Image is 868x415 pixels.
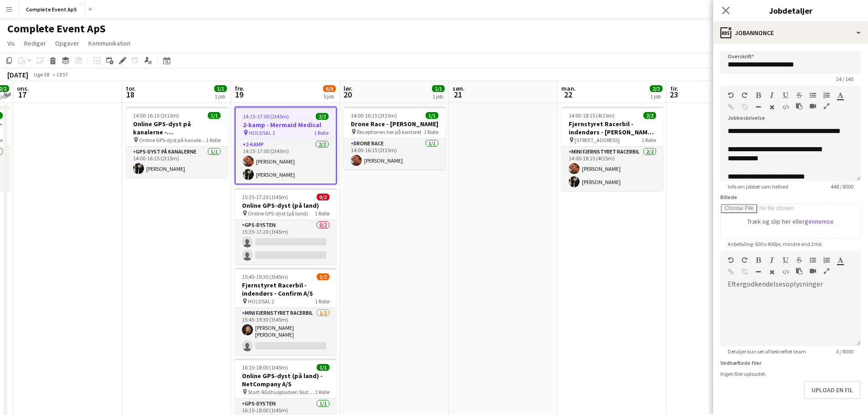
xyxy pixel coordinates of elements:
app-job-card: 15:35-17:20 (1t45m)0/2Online GPS-dyst (på land) Online GPS-dyst (på land)1 RolleGPS-dysten0/215:3... [235,188,337,264]
button: Kursiv [769,92,775,99]
span: 1/1 [317,364,329,371]
span: 15:35-17:20 (1t45m) [242,194,288,200]
span: 22 [560,89,576,100]
span: tir. [670,84,678,92]
div: 1 job [215,93,226,100]
span: 16:15-18:00 (1t45m) [242,364,288,371]
span: 1/1 [208,112,221,119]
span: 1 Rolle [314,129,329,136]
span: 21 [451,89,465,100]
span: 15:45-19:30 (3t45m) [242,273,288,280]
h3: Online GPS-dyst (på land) - NetCompany A/S [235,372,337,388]
app-job-card: 14:00-16:15 (2t15m)1/1Drone Race - [PERSON_NAME] Receptionen her på kontoret1 RolleDrone Race1/11... [344,107,446,169]
span: 0/2 [317,194,329,200]
span: Info om jobbet som helhed [720,183,796,190]
div: 5 job [324,93,335,100]
span: Opgaver [55,39,79,47]
span: ons. [17,84,29,92]
button: Fortryd [728,92,734,99]
button: Tekstfarve [837,256,843,264]
app-job-card: 14:00-18:15 (4t15m)2/2Fjernstyret Racerbil - indendørs - [PERSON_NAME] A/S [STREET_ADDRESS]1 Roll... [561,107,663,191]
button: Fed [755,256,761,264]
app-card-role: GPS-dysten0/215:35-17:20 (1t45m) [235,220,337,264]
span: 1 Rolle [642,137,656,143]
a: Opgaver [51,37,83,49]
span: 14:00-16:15 (2t15m) [133,112,179,119]
app-card-role: Mini Fjernstyret Racerbil2/214:00-18:15 (4t15m)[PERSON_NAME][PERSON_NAME] [561,147,663,191]
span: 18 [124,89,136,100]
h3: Online GPS-dyst (på land) [235,201,337,210]
span: [STREET_ADDRESS] [575,137,620,143]
div: 1 job [650,93,662,100]
span: 2/2 [650,85,663,92]
button: HTML-kode [782,268,789,276]
span: Receptionen her på kontoret [357,128,421,135]
span: lør. [344,84,353,92]
div: 1 job [432,93,444,100]
button: Uordnet liste [810,92,816,99]
span: 2/2 [316,113,329,120]
span: 1 Rolle [206,137,221,143]
span: Vis [7,39,15,47]
button: Ryd formatering [769,268,775,276]
span: Start: Rådhuspladsen Slut: Rådhuspladsen [248,389,315,395]
span: 19 [233,89,245,100]
button: Fuld skærm [823,102,830,110]
button: Tekstfarve [837,92,843,99]
span: 14:15-17:00 (2t45m) [243,113,289,120]
div: Ingen filer uploadet. [720,370,861,377]
h3: Jobdetaljer [713,5,868,16]
button: Understregning [782,92,789,99]
span: man. [561,84,576,92]
button: Kursiv [769,256,775,264]
button: Fed [755,92,761,99]
app-card-role: Drone Race1/114:00-16:15 (2t15m)[PERSON_NAME] [344,138,446,169]
button: Vandret linje [755,268,761,276]
span: 23 [669,89,678,100]
button: Understregning [782,256,789,264]
button: HTML-kode [782,103,789,111]
app-job-card: 14:00-16:15 (2t15m)1/1Online GPS-dyst på kanalerne - [GEOGRAPHIC_DATA] Online GPS-dyst på kanaler... [126,107,228,178]
span: 1/1 [426,112,438,119]
span: søn. [452,84,465,92]
span: Online GPS-dyst (på land) [248,210,308,217]
span: tor. [126,84,136,92]
a: Vis [4,37,19,49]
button: Ordnet liste [823,256,830,264]
a: Kommunikation [85,37,134,49]
h1: Complete Event ApS [7,22,106,36]
button: Gennemstreget [796,92,802,99]
button: Gennemstreget [796,256,802,264]
span: Uge 38 [30,71,53,78]
span: 17 [15,89,29,100]
span: 1 Rolle [315,298,329,305]
button: Vandret linje [755,103,761,111]
button: Ordnet liste [823,92,830,99]
app-card-role: Mini Fjernstyret Racerbil1/215:45-19:30 (3t45m)[PERSON_NAME] [PERSON_NAME] [235,308,337,355]
button: Indsæt video [810,267,816,275]
button: Ryd formatering [769,103,775,111]
span: 20 [342,89,353,100]
span: 1 Rolle [315,389,329,395]
span: HOLDSAL 2 [248,298,274,305]
span: 1 Rolle [315,210,329,217]
app-job-card: 14:15-17:00 (2t45m)2/22-kamp - Mermaid Medical HOLDSAL 21 Rolle2-kamp2/214:15-17:00 (2t45m)[PERSO... [235,107,337,184]
div: [DATE] [7,70,28,79]
div: Jobannonce [713,22,868,44]
button: Sæt ind som almindelig tekst [796,267,802,275]
span: 14:00-16:15 (2t15m) [351,112,397,119]
h3: 2-kamp - Mermaid Medical [236,121,336,129]
span: 1 Rolle [424,128,438,135]
a: Rediger [21,37,50,49]
span: 1/1 [432,85,445,92]
span: 6/9 [323,85,336,92]
label: Vedhæftede filer [720,359,761,366]
span: HOLDSAL 2 [249,129,275,136]
button: Indsæt video [810,102,816,110]
app-job-card: 15:45-19:30 (3t45m)1/2Fjernstyret Racerbil - indendørs - Confirm A/S HOLDSAL 21 RolleMini Fjernst... [235,268,337,355]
